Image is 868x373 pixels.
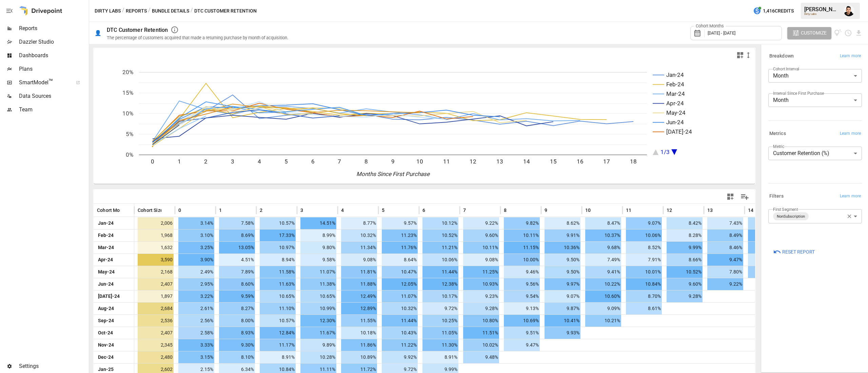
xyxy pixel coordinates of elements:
span: 8.35% [748,266,784,278]
span: 9 [545,207,547,214]
span: 10.52% [667,266,703,278]
span: 10.47% [382,266,418,278]
span: 7 [463,207,466,214]
span: 9.13% [504,303,540,314]
span: 9.50% [545,254,580,266]
text: 12 [470,158,476,165]
span: 12.38% [422,278,458,290]
span: Jan-24 [97,217,115,229]
span: 10.11% [463,242,499,254]
span: 11.86% [341,339,377,351]
span: 9.23% [463,290,499,302]
span: 8.99% [300,229,336,241]
span: Dec-24 [97,351,115,363]
label: Interval Since First Purchase [773,90,824,96]
span: 8.13% [748,217,784,229]
span: 10.97% [260,242,296,254]
span: 9.41% [585,266,621,278]
text: 7 [338,158,341,165]
button: Sort [121,205,131,215]
button: Download report [855,29,863,37]
text: 1/3 [660,149,670,155]
span: 0 [178,207,181,214]
span: 11.30% [422,339,458,351]
text: 10% [122,110,133,117]
span: 11.63% [260,278,296,290]
span: 8.62% [545,217,580,229]
span: 3.25% [178,242,214,254]
span: 10 [585,207,591,214]
button: Reports [126,7,147,15]
span: 10.37% [585,229,621,241]
span: 9.57% [382,217,418,229]
span: 3.14% [178,217,214,229]
span: Learn more [840,130,861,137]
span: 1,968 [138,229,174,241]
span: 12.84% [260,327,296,339]
span: 7.58% [219,217,255,229]
span: 11.17% [260,339,296,351]
span: 2,006 [138,217,174,229]
span: 11.55% [341,315,377,327]
div: A chart. [94,62,745,184]
text: May-24 [666,109,686,116]
span: 17.33% [260,229,296,241]
span: 3 [300,207,303,214]
span: 9.92% [382,351,418,363]
span: 2.49% [178,266,214,278]
button: Manage Columns [737,189,752,204]
text: 9 [391,158,395,165]
span: 1 [219,207,222,214]
text: 16 [577,158,584,165]
span: Reset Report [782,248,815,256]
div: [PERSON_NAME] [804,6,840,13]
span: 11.38% [300,278,336,290]
span: 1,632 [138,242,174,254]
span: ™ [48,78,53,86]
span: 7.91% [626,254,662,266]
span: Apr-24 [97,254,114,266]
span: Nov-24 [97,339,115,351]
span: 14.51% [300,217,336,229]
span: 11.76% [382,242,418,254]
span: 8.64% [382,254,418,266]
span: 8.70% [626,290,662,302]
span: 9.22% [707,278,743,290]
button: Sort [426,205,435,215]
span: 10.36% [545,242,580,254]
span: 2.58% [178,327,214,339]
span: Learn more [840,53,861,60]
span: 8.77% [341,217,377,229]
span: 9.07% [545,290,580,302]
span: 11.21% [422,242,458,254]
text: [DATE]-24 [666,128,692,135]
label: Cohort Months [694,23,726,29]
button: Sort [754,205,764,215]
text: 8 [364,158,368,165]
span: 10.11% [504,229,540,241]
span: 9.80% [300,242,336,254]
span: 2,407 [138,327,174,339]
span: 9.30% [219,339,255,351]
button: Sort [507,205,517,215]
span: 10.00% [504,254,540,266]
span: Mar-24 [97,242,115,254]
span: 9.68% [585,242,621,254]
text: 13 [496,158,503,165]
span: 12.49% [341,290,377,302]
span: Oct-24 [97,327,114,339]
span: 2.56% [178,315,214,327]
text: 5% [126,131,133,137]
span: 10.21% [585,315,621,327]
h6: Breakdown [769,52,794,60]
button: Sort [673,205,682,215]
span: 14 [748,207,753,214]
span: 13 [707,207,713,214]
span: 11.07% [300,266,336,278]
span: 1,416 Credits [763,7,794,15]
span: 11.51% [463,327,499,339]
span: 10.57% [260,217,296,229]
span: 2.61% [178,303,214,314]
div: Month [768,93,862,107]
button: Sort [344,205,354,215]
